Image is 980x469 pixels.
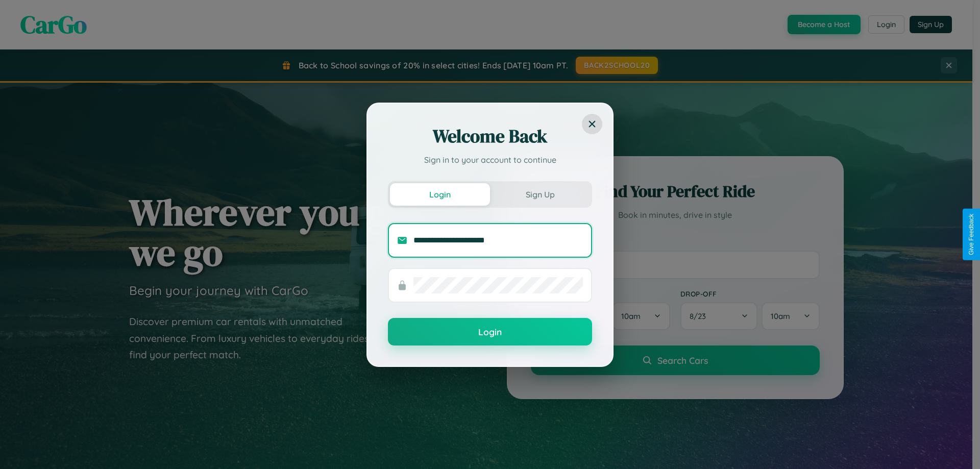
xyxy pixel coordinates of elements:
[968,214,975,255] div: Give Feedback
[388,154,592,166] p: Sign in to your account to continue
[490,183,590,206] button: Sign Up
[388,318,592,345] button: Login
[388,124,592,149] h2: Welcome Back
[390,183,490,206] button: Login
